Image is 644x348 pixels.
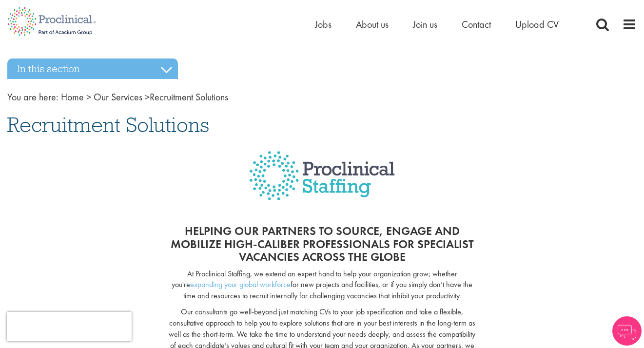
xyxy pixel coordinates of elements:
[612,316,642,346] img: Chatbot
[515,18,559,31] a: Upload CV
[7,58,178,79] h3: In this section
[7,91,59,103] span: You are here:
[413,18,437,31] a: Join us
[145,91,150,103] span: >
[462,18,491,31] a: Contact
[94,91,142,103] a: breadcrumb link to Our Services
[7,312,132,341] iframe: reCAPTCHA
[356,18,389,31] a: About us
[190,279,291,290] a: expanding your global workforce
[7,112,209,138] span: Recruitment Solutions
[61,91,228,103] span: Recruitment Solutions
[168,269,476,302] p: At Proclinical Staffing, we extend an expert hand to help your organization grow; whether you're ...
[168,225,476,263] h2: Helping our partners to source, engage and mobilize high-caliber professionals for specialist vac...
[61,91,84,103] a: breadcrumb link to Home
[249,151,395,215] img: Proclinical Staffing
[86,91,91,103] span: >
[315,18,332,31] a: Jobs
